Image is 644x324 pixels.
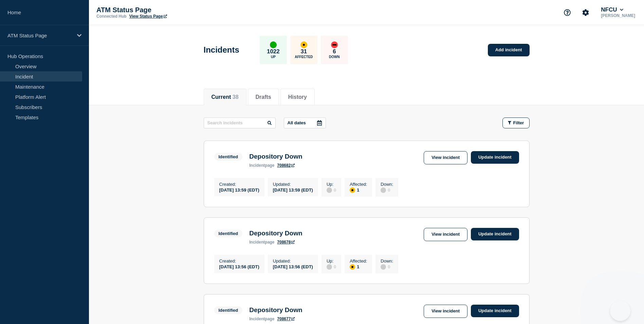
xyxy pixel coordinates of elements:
a: View incident [424,228,467,241]
a: Update incident [471,151,519,164]
div: 0 [327,264,336,270]
span: 38 [233,94,239,100]
p: Updated : [273,258,313,264]
p: Down : [381,182,393,187]
button: Account settings [578,5,593,20]
a: View incident [424,305,467,318]
p: [PERSON_NAME] [600,13,637,18]
span: Identified [214,230,243,237]
button: Current 38 [211,94,239,100]
p: Affected : [350,182,367,187]
button: Support [560,5,574,20]
p: page [249,163,274,168]
p: Affected : [350,258,367,264]
button: NFCU [600,6,625,13]
p: Affected [295,55,313,59]
button: Filter [502,118,530,128]
button: Drafts [256,94,271,100]
div: [DATE] 13:56 (EDT) [273,264,313,269]
span: incident [249,317,265,321]
a: Add incident [488,44,530,56]
div: up [270,41,277,48]
span: Identified [214,153,243,161]
div: [DATE] 13:56 (EDT) [219,264,259,269]
p: page [249,240,274,245]
h3: Depository Down [249,230,302,237]
button: History [288,94,307,100]
a: 708677 [277,317,295,321]
div: down [331,41,338,48]
a: View Status Page [129,14,167,19]
div: 1 [350,187,367,193]
a: 708682 [277,163,295,168]
div: 0 [327,187,336,193]
div: affected [350,264,355,270]
a: View incident [424,151,467,164]
div: disabled [381,187,386,193]
button: All dates [284,118,326,128]
p: Created : [219,258,259,264]
div: 0 [381,264,393,270]
p: Down [329,55,340,59]
p: Up : [327,258,336,264]
iframe: Help Scout Beacon - Open [610,301,630,321]
h3: Depository Down [249,306,302,314]
div: disabled [327,264,332,270]
div: [DATE] 13:59 (EDT) [273,187,313,193]
input: Search incidents [204,118,276,128]
p: page [249,317,274,321]
div: affected [350,187,355,193]
span: Identified [214,306,243,314]
p: Up : [327,182,336,187]
div: 1 [350,264,367,270]
p: Connected Hub [96,14,127,19]
span: incident [249,163,265,168]
p: 31 [300,48,307,55]
a: 708678 [277,240,295,245]
p: Updated : [273,182,313,187]
p: All dates [288,120,306,125]
p: Up [271,55,276,59]
div: [DATE] 13:59 (EDT) [219,187,259,193]
span: Filter [513,120,524,125]
div: affected [300,41,307,48]
p: Created : [219,182,259,187]
div: disabled [381,264,386,270]
h1: Incidents [204,45,239,55]
h3: Depository Down [249,153,302,160]
p: ATM Status Page [7,33,73,38]
div: disabled [327,187,332,193]
p: ATM Status Page [96,6,232,14]
a: Update incident [471,228,519,240]
p: 1022 [267,48,280,55]
span: incident [249,240,265,245]
p: Down : [381,258,393,264]
div: 0 [381,187,393,193]
a: Update incident [471,305,519,317]
p: 6 [333,48,336,55]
